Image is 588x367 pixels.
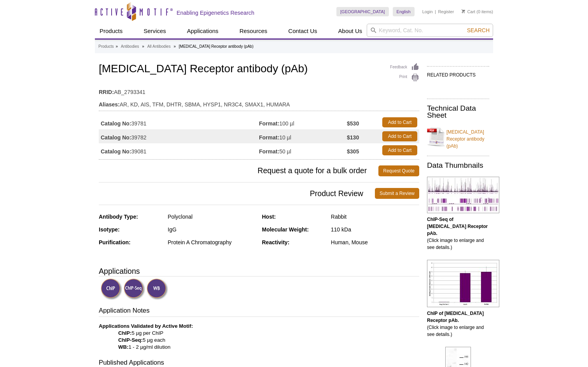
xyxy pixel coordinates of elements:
[99,214,138,220] strong: Antibody Type:
[235,24,272,38] a: Resources
[99,84,419,96] td: AB_2793341
[427,66,489,80] h2: RELATED PRODUCTS
[142,44,144,49] li: »
[422,9,433,14] a: Login
[259,148,279,155] strong: Format:
[427,217,488,236] b: ChIP-Seq of [MEDICAL_DATA] Receptor pAb.
[331,213,419,220] div: Rabbit
[427,260,499,307] img: Androgen Receptor antibody (pAb) tested by ChIP.
[347,120,359,127] strong: $530
[427,162,489,169] h2: Data Thumbnails
[99,323,419,351] p: 5 µg per ChIP 5 µg each 1 - 2 µg/ml dilution
[259,115,347,129] td: 100 µl
[427,310,489,338] p: (Click image to enlarge and see details.)
[168,213,256,220] div: Polyclonal
[390,73,419,82] a: Print
[177,9,254,16] h2: Enabling Epigenetics Research
[347,134,359,141] strong: $130
[375,188,419,199] a: Submit a Review
[99,188,375,199] span: Product Review
[259,129,347,143] td: 10 µl
[283,24,322,38] a: Contact Us
[99,265,419,277] h3: Applications
[98,43,114,50] a: Products
[124,278,145,300] img: ChIP-Seq Validated
[331,226,419,233] div: 110 kDa
[99,96,419,109] td: AR, KD, AIS, TFM, DHTR, SBMA, HYSP1, NR3C4, SMAX1, HUMARA
[99,226,120,233] strong: Isotype:
[427,177,499,213] img: Androgen Receptor antibody (pAb) tested by ChIP-Seq.
[336,7,389,16] a: [GEOGRAPHIC_DATA]
[390,63,419,71] a: Feedback
[467,27,490,33] span: Search
[427,311,484,323] b: ChIP of [MEDICAL_DATA] Receptor pAb.
[378,165,419,176] a: Request Quote
[462,7,493,16] li: (0 items)
[101,120,131,127] strong: Catalog No:
[347,148,359,155] strong: $305
[118,337,143,343] strong: ChIP-Seq:
[99,129,259,143] td: 39782
[139,24,171,38] a: Services
[99,63,419,76] h1: [MEDICAL_DATA] Receptor antibody (pAb)
[99,323,193,329] b: Applications Validated by Active Motif:
[99,165,378,176] span: Request a quote for a bulk order
[382,145,417,155] a: Add to Cart
[259,134,279,141] strong: Format:
[118,330,131,336] strong: ChIP:
[259,143,347,157] td: 50 µl
[101,278,122,300] img: ChIP Validated
[262,239,290,245] strong: Reactivity:
[262,214,276,220] strong: Host:
[334,24,367,38] a: About Us
[382,117,417,127] a: Add to Cart
[382,131,417,141] a: Add to Cart
[259,120,279,127] strong: Format:
[438,9,454,14] a: Register
[99,239,131,245] strong: Purification:
[99,306,419,317] h3: Application Notes
[147,278,168,300] img: Western Blot Validated
[147,43,171,50] a: All Antibodies
[393,7,415,16] a: English
[99,101,120,108] strong: Aliases:
[95,24,127,38] a: Products
[367,24,493,37] input: Keyword, Cat. No.
[118,344,128,350] strong: WB:
[182,24,223,38] a: Applications
[462,9,465,13] img: Your Cart
[121,43,139,50] a: Antibodies
[427,216,489,251] p: (Click image to enlarge and see details.)
[462,9,475,14] a: Cart
[331,239,419,246] div: Human, Mouse
[99,115,259,129] td: 39781
[179,44,254,49] li: [MEDICAL_DATA] Receptor antibody (pAb)
[427,124,489,150] a: [MEDICAL_DATA] Receptor antibody (pAb)
[168,239,256,246] div: Protein A Chromatography
[465,27,492,34] button: Search
[101,134,131,141] strong: Catalog No:
[427,105,489,119] h2: Technical Data Sheet
[99,143,259,157] td: 39081
[99,89,114,96] strong: RRID:
[262,226,309,233] strong: Molecular Weight:
[168,226,256,233] div: IgG
[173,44,176,49] li: »
[435,7,436,16] li: |
[101,148,131,155] strong: Catalog No:
[115,44,118,49] li: »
